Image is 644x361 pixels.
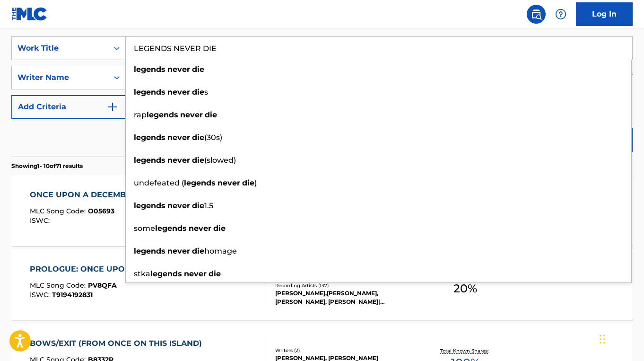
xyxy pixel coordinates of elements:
[180,110,203,119] strong: never
[184,178,216,187] strong: legends
[167,88,190,97] strong: never
[30,207,88,215] span: MLC Song Code :
[155,224,187,233] strong: legends
[192,201,204,210] strong: die
[209,269,221,278] strong: die
[134,156,165,165] strong: legends
[254,178,257,187] span: )
[167,133,190,142] strong: never
[11,162,83,170] p: Showing 1 - 10 of 71 results
[213,224,226,233] strong: die
[600,325,605,353] div: Drag
[134,88,165,97] strong: legends
[275,347,414,354] div: Writers ( 2 )
[134,224,155,233] span: some
[275,289,414,306] div: [PERSON_NAME],[PERSON_NAME], [PERSON_NAME], [PERSON_NAME]|[PERSON_NAME], [PERSON_NAME] & [PERSON_...
[576,2,633,26] a: Log In
[17,72,103,83] div: Writer Name
[11,95,126,119] button: Add Criteria
[204,247,237,255] span: homage
[134,247,165,255] strong: legends
[192,133,204,142] strong: die
[218,178,240,187] strong: never
[30,338,207,349] div: BOWS/EXIT (FROM ONCE ON THIS ISLAND)
[184,269,207,278] strong: never
[167,201,190,210] strong: never
[134,269,150,278] span: stka
[88,281,117,290] span: PV8QFA
[30,264,192,275] div: PROLOGUE: ONCE UPON A DECEMBER
[527,5,546,24] a: Public Search
[150,269,182,278] strong: legends
[147,110,178,119] strong: legends
[52,291,93,299] span: T9194192831
[134,65,165,74] strong: legends
[205,110,217,119] strong: die
[242,178,254,187] strong: die
[192,156,204,165] strong: die
[167,65,190,74] strong: never
[597,316,644,361] iframe: Chat Widget
[11,7,48,21] img: MLC Logo
[134,110,147,119] span: rap
[204,201,213,210] span: 1.5
[11,36,633,157] form: Search Form
[192,247,204,255] strong: die
[107,101,118,113] img: 9d2ae6d4665cec9f34b9.svg
[192,65,204,74] strong: die
[555,9,566,20] img: help
[134,178,184,187] span: undefeated (
[17,43,103,54] div: Work Title
[134,201,165,210] strong: legends
[11,175,633,246] a: ONCE UPON A DECEMBERMLC Song Code:O05693ISWC:Writers (2)[PERSON_NAME], [PERSON_NAME]Recording Art...
[551,5,570,24] div: Help
[531,9,542,20] img: search
[30,291,52,299] span: ISWC :
[167,247,190,255] strong: never
[167,156,190,165] strong: never
[204,88,208,97] span: s
[204,156,236,165] span: (slowed)
[134,133,165,142] strong: legends
[189,224,211,233] strong: never
[88,207,114,215] span: O05693
[275,282,414,289] div: Recording Artists ( 137 )
[11,249,633,320] a: PROLOGUE: ONCE UPON A DECEMBERMLC Song Code:PV8QFAISWC:T9194192831Writers (2)[PERSON_NAME], [PERS...
[440,347,491,354] p: Total Known Shares:
[30,189,141,201] div: ONCE UPON A DECEMBER
[30,216,52,225] span: ISWC :
[30,281,88,290] span: MLC Song Code :
[204,133,222,142] span: (30s)
[192,88,204,97] strong: die
[453,280,477,297] span: 20 %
